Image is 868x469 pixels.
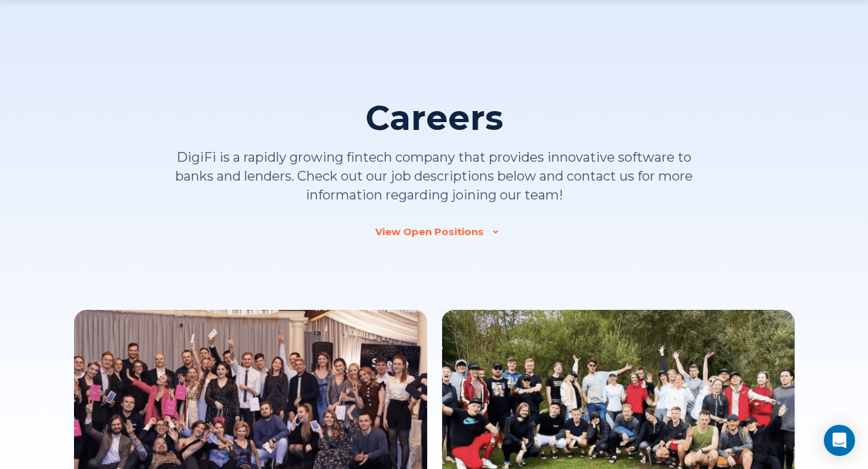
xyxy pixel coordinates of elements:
[375,225,493,238] a: View Open Positions
[375,225,484,238] div: View Open Positions
[366,99,503,138] h1: Careers
[824,425,855,456] div: Open Intercom Messenger
[168,148,701,205] p: DigiFi is a rapidly growing fintech company that provides innovative software to banks and lender...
